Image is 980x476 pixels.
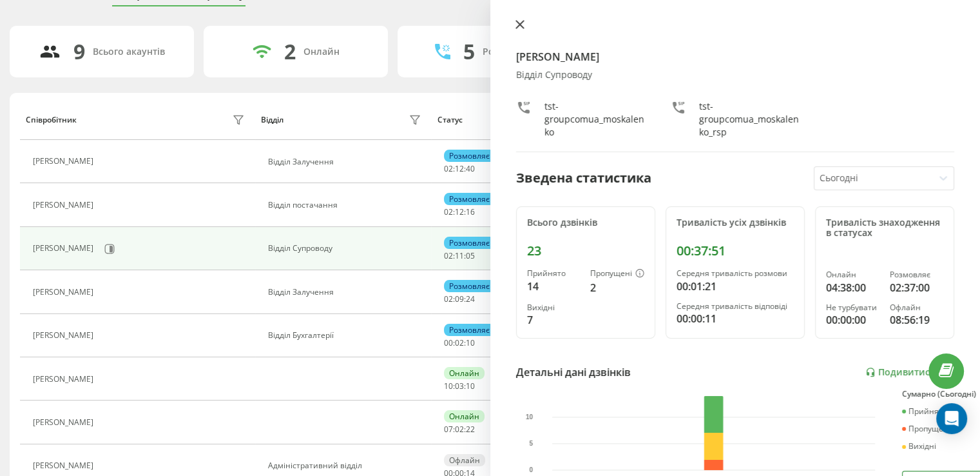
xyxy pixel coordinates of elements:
[826,217,943,239] div: Тривалість знаходження в статусах
[33,418,97,427] div: [PERSON_NAME]
[444,193,495,205] div: Розмовляє
[444,206,453,217] span: 02
[455,293,464,304] span: 09
[463,39,475,64] div: 5
[516,49,955,64] h4: [PERSON_NAME]
[455,250,464,261] span: 11
[444,280,495,292] div: Розмовляє
[268,244,425,253] div: Відділ Супроводу
[444,425,475,434] div: : :
[826,303,879,312] div: Не турбувати
[444,367,485,379] div: Онлайн
[677,269,794,278] div: Середня тривалість розмови
[33,461,97,470] div: [PERSON_NAME]
[444,164,475,174] div: : :
[268,201,425,210] div: Відділ постачання
[902,407,947,416] div: Прийнято
[527,243,644,259] div: 23
[526,413,533,421] text: 10
[902,442,936,451] div: Вихідні
[444,382,475,391] div: : :
[890,280,943,295] div: 02:37:00
[33,244,97,253] div: [PERSON_NAME]
[544,100,645,139] div: tst-groupcomua_moskalenko
[444,252,475,261] div: : :
[444,163,453,174] span: 02
[529,440,533,447] text: 5
[303,46,340,57] div: Онлайн
[455,424,464,435] span: 02
[444,324,495,336] div: Розмовляє
[444,381,453,392] span: 10
[444,339,475,348] div: : :
[890,312,943,328] div: 08:56:19
[529,466,533,473] text: 0
[826,270,879,279] div: Онлайн
[455,163,464,174] span: 12
[73,39,85,64] div: 9
[33,375,97,384] div: [PERSON_NAME]
[527,217,644,228] div: Всього дзвінків
[516,70,955,81] div: Відділ Супроводу
[444,295,475,304] div: : :
[677,311,794,326] div: 00:00:11
[268,157,425,166] div: Відділ Залучення
[444,237,495,249] div: Розмовляє
[466,206,475,217] span: 16
[268,461,425,470] div: Адміністративний відділ
[261,115,283,124] div: Відділ
[826,280,879,295] div: 04:38:00
[516,168,651,188] div: Зведена статистика
[466,381,475,392] span: 10
[455,206,464,217] span: 12
[33,201,97,210] div: [PERSON_NAME]
[677,279,794,294] div: 00:01:21
[527,269,580,278] div: Прийнято
[466,337,475,348] span: 10
[466,250,475,261] span: 05
[902,424,962,434] div: Пропущені
[890,303,943,312] div: Офлайн
[444,150,495,162] div: Розмовляє
[444,208,475,217] div: : :
[677,217,794,228] div: Тривалість усіх дзвінків
[444,293,453,304] span: 02
[527,312,580,328] div: 7
[516,364,631,380] div: Детальні дані дзвінків
[527,279,580,294] div: 14
[699,100,800,139] div: tst-groupcomua_moskalenko_rsp
[444,454,485,466] div: Офлайн
[483,46,545,57] div: Розмовляють
[466,424,475,435] span: 22
[677,302,794,311] div: Середня тривалість відповіді
[93,46,165,57] div: Всього акаунтів
[444,337,453,348] span: 00
[455,381,464,392] span: 03
[33,331,97,340] div: [PERSON_NAME]
[455,337,464,348] span: 02
[268,331,425,340] div: Відділ Бухгалтерії
[590,269,644,279] div: Пропущені
[33,157,97,166] div: [PERSON_NAME]
[865,367,954,378] a: Подивитись звіт
[590,280,644,295] div: 2
[466,293,475,304] span: 24
[466,163,475,174] span: 40
[444,410,485,422] div: Онлайн
[677,243,794,259] div: 00:37:51
[444,424,453,435] span: 07
[890,270,943,279] div: Розмовляє
[26,115,77,124] div: Співробітник
[284,39,296,64] div: 2
[33,288,97,297] div: [PERSON_NAME]
[527,303,580,312] div: Вихідні
[444,250,453,261] span: 02
[936,403,967,434] div: Open Intercom Messenger
[437,115,463,124] div: Статус
[268,288,425,297] div: Відділ Залучення
[826,312,879,328] div: 00:00:00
